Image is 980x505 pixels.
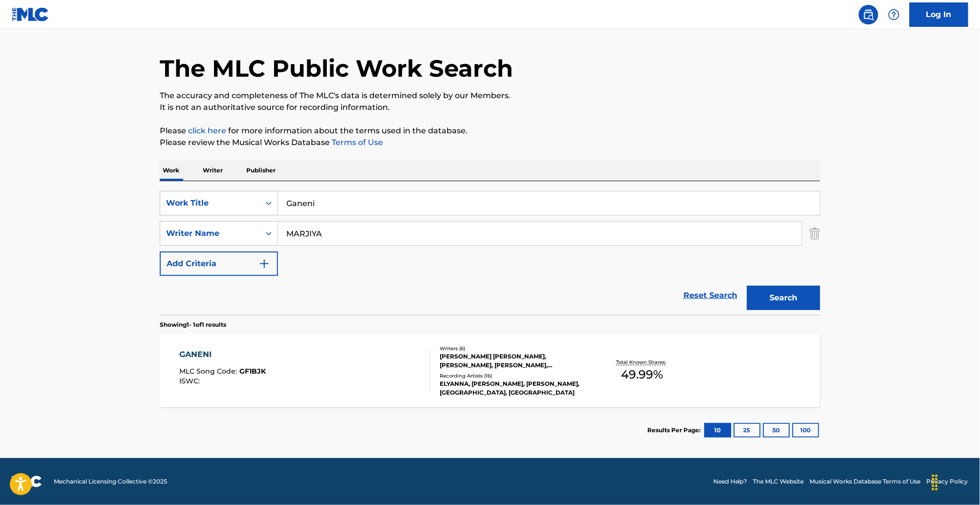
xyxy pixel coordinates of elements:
[160,125,820,137] p: Please for more information about the terms used in the database.
[160,102,820,113] p: It is not an authoritative source for recording information.
[180,377,203,385] span: ISWC :
[160,54,513,83] h1: The MLC Public Work Search
[810,221,820,246] img: Delete Criterion
[160,137,820,148] p: Please review the Musical Works Database
[12,476,42,487] img: logo
[647,426,703,435] p: Results Per Page:
[440,345,587,352] div: Writers ( 6 )
[747,286,820,310] button: Search
[258,258,270,270] img: 9d2ae6d4665cec9f34b9.svg
[330,138,383,147] a: Terms of Use
[713,477,747,486] a: Need Help?
[240,367,266,376] span: GF1BJK
[160,191,820,315] form: Search Form
[180,349,266,360] div: GANENI
[188,126,226,135] a: click here
[166,197,254,209] div: Work Title
[160,160,182,181] p: Work
[440,352,587,370] div: [PERSON_NAME] [PERSON_NAME], [PERSON_NAME], [PERSON_NAME], [PERSON_NAME], [PERSON_NAME]
[734,423,761,438] button: 25
[243,160,278,181] p: Publisher
[792,423,819,438] button: 100
[884,5,904,24] div: Help
[200,160,226,181] p: Writer
[753,477,804,486] a: The MLC Website
[888,9,900,21] img: help
[166,228,254,239] div: Writer Name
[927,477,968,486] a: Privacy Policy
[160,320,226,329] p: Showing 1 - 1 of 1 results
[704,423,731,438] button: 10
[763,423,790,438] button: 50
[927,468,943,497] div: Drag
[931,458,980,505] iframe: Chat Widget
[440,379,587,397] div: ELYANNA, [PERSON_NAME], [PERSON_NAME], [GEOGRAPHIC_DATA], [GEOGRAPHIC_DATA]
[160,90,820,102] p: The accuracy and completeness of The MLC's data is determined solely by our Members.
[910,2,968,27] a: Log In
[810,477,921,486] a: Musical Works Database Terms of Use
[12,7,49,21] img: MLC Logo
[679,285,742,306] a: Reset Search
[616,358,668,366] p: Total Known Shares:
[859,5,878,24] a: Public Search
[863,9,874,21] img: search
[160,334,820,407] a: GANENIMLC Song Code:GF1BJKISWC:Writers (6)[PERSON_NAME] [PERSON_NAME], [PERSON_NAME], [PERSON_NAM...
[160,252,278,276] button: Add Criteria
[54,477,167,486] span: Mechanical Licensing Collective © 2025
[440,372,587,379] div: Recording Artists ( 16 )
[180,367,240,376] span: MLC Song Code :
[621,366,663,383] span: 49.99 %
